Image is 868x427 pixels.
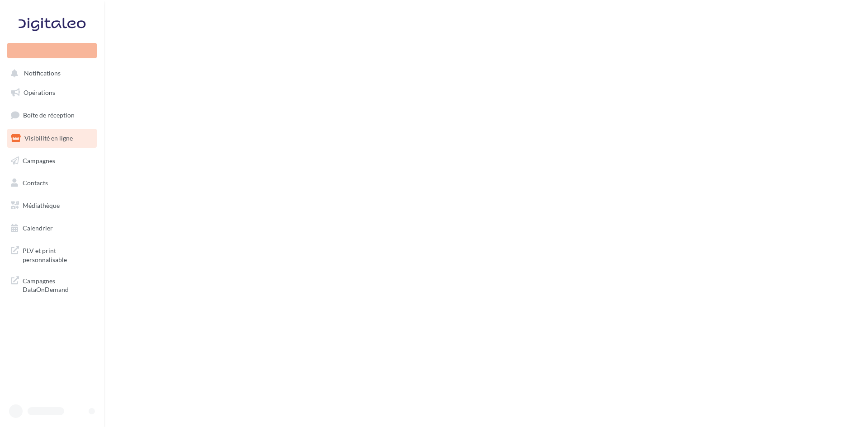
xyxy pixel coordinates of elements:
span: Campagnes [23,156,55,164]
a: Campagnes DataOnDemand [5,271,99,298]
span: Notifications [24,70,61,77]
a: Calendrier [5,219,99,238]
span: Contacts [23,179,48,187]
a: Visibilité en ligne [5,129,99,148]
span: Visibilité en ligne [24,134,73,142]
span: PLV et print personnalisable [23,244,93,264]
a: Opérations [5,83,99,102]
span: Boîte de réception [23,111,75,119]
a: Médiathèque [5,196,99,215]
div: Nouvelle campagne [7,43,97,58]
span: Campagnes DataOnDemand [23,275,93,294]
span: Médiathèque [23,202,60,209]
a: Contacts [5,174,99,192]
a: PLV et print personnalisable [5,241,99,267]
span: Opérations [24,89,55,96]
a: Campagnes [5,151,99,170]
a: Boîte de réception [5,105,99,125]
span: Calendrier [23,224,53,232]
